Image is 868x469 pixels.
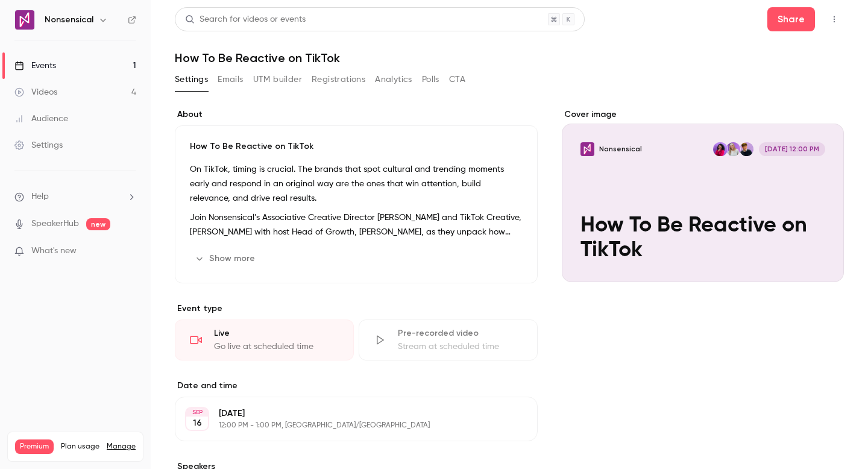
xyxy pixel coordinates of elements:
[767,7,815,31] button: Share
[190,210,523,239] p: Join Nonsensical’s Associative Creative Director [PERSON_NAME] and TikTok Creative, [PERSON_NAME]...
[253,70,302,89] button: UTM builder
[14,60,56,72] div: Events
[107,442,136,452] a: Manage
[185,13,306,26] div: Search for videos or events
[214,341,339,353] div: Go live at scheduled time
[398,341,523,353] div: Stream at scheduled time
[175,319,354,360] div: LiveGo live at scheduled time
[14,139,63,151] div: Settings
[175,303,538,315] p: Event type
[31,190,49,203] span: Help
[219,421,474,430] p: 12:00 PM - 1:00 PM, [GEOGRAPHIC_DATA]/[GEOGRAPHIC_DATA]
[449,70,465,89] button: CTA
[45,14,93,26] h6: Nonsensical
[562,109,844,121] label: Cover image
[312,70,365,89] button: Registrations
[359,319,538,360] div: Pre-recorded videoStream at scheduled time
[15,10,34,30] img: Nonsensical
[122,246,136,257] iframe: Noticeable Trigger
[86,218,110,230] span: new
[214,327,339,339] div: Live
[375,70,412,89] button: Analytics
[190,249,262,268] button: Show more
[175,109,538,121] label: About
[190,162,523,206] p: On TikTok, timing is crucial. The brands that spot cultural and trending moments early and respon...
[15,439,54,454] span: Premium
[175,380,538,392] label: Date and time
[14,86,57,98] div: Videos
[175,51,844,65] h1: How To Be Reactive on TikTok
[422,70,439,89] button: Polls
[193,417,202,429] p: 16
[562,109,844,282] section: Cover image
[31,245,77,257] span: What's new
[175,70,208,89] button: Settings
[219,408,474,420] p: [DATE]
[61,442,99,452] span: Plan usage
[14,190,136,203] li: help-dropdown-opener
[31,218,79,230] a: SpeakerHub
[14,113,68,125] div: Audience
[190,140,523,153] p: How To Be Reactive on TikTok
[186,408,208,417] div: SEP
[398,327,523,339] div: Pre-recorded video
[218,70,243,89] button: Emails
